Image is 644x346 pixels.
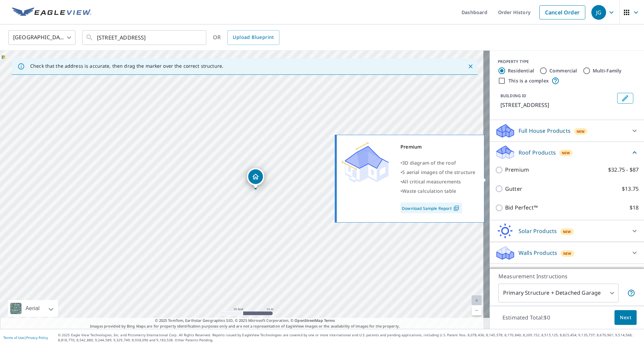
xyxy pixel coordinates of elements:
p: Bid Perfect™ [505,204,538,212]
p: $32.75 - $87 [608,166,639,174]
a: Upload Blueprint [227,30,279,45]
a: OpenStreetMap [294,318,323,323]
span: © 2025 TomTom, Earthstar Geographics SIO, © 2025 Microsoft Corporation, © [155,318,335,324]
div: Solar ProductsNew [495,223,639,239]
a: Cancel Order [539,5,585,19]
input: Search by address or latitude-longitude [97,28,193,47]
span: Waste calculation table [402,188,456,194]
a: Current Level 20, Zoom In Disabled [472,295,482,305]
div: OR [213,30,279,45]
div: Dropped pin, building 1, Residential property, 3340 Apres Ski Way Steamboat Springs, CO 80487 [247,168,264,189]
span: New [577,129,585,134]
p: Roof Products [519,149,556,157]
p: Gutter [505,185,522,193]
p: Check that the address is accurate, then drag the marker over the correct structure. [30,63,223,69]
button: Close [466,62,475,71]
span: New [563,251,572,256]
label: Residential [508,67,534,74]
div: • [400,177,476,186]
a: Privacy Policy [26,335,48,340]
div: [GEOGRAPHIC_DATA] [8,28,75,47]
span: Your report will include the primary structure and a detached garage if one exists. [627,289,635,297]
span: Next [620,313,631,322]
a: Download Sample Report [400,203,462,213]
div: JG [591,5,606,20]
a: Terms [324,318,335,323]
div: • [400,186,476,196]
div: Premium [400,142,476,152]
div: PROPERTY TYPE [498,59,636,65]
p: © 2025 Eagle View Technologies, Inc. and Pictometry International Corp. All Rights Reserved. Repo... [58,333,641,343]
p: [STREET_ADDRESS] [500,101,614,109]
span: New [562,150,570,156]
p: Solar Products [519,227,557,235]
span: 3D diagram of the roof [402,160,456,166]
p: BUILDING ID [500,93,526,99]
button: Next [614,310,637,325]
div: Roof ProductsNew [495,145,639,160]
span: New [563,229,571,234]
div: • [400,158,476,168]
p: Walls Products [519,249,557,257]
img: Premium [342,142,389,182]
p: Measurement Instructions [498,272,635,280]
label: Commercial [549,67,577,74]
label: Multi-Family [593,67,622,74]
div: Aerial [8,300,58,317]
a: Current Level 20, Zoom Out [472,305,482,315]
img: Pdf Icon [452,205,461,211]
button: Edit building 1 [617,93,633,104]
a: Terms of Use [3,335,24,340]
span: All critical measurements [402,178,461,185]
p: Full House Products [519,127,571,135]
p: | [3,336,48,340]
img: EV Logo [12,7,91,17]
label: This is a complex [508,77,549,84]
div: • [400,168,476,177]
p: $18 [630,204,639,212]
p: Premium [505,166,529,174]
span: 5 aerial images of the structure [402,169,475,175]
div: Walls ProductsNew [495,245,639,261]
p: Estimated Total: $0 [497,310,555,325]
div: Full House ProductsNew [495,123,639,139]
span: Upload Blueprint [233,33,274,42]
div: Aerial [23,300,42,317]
p: $13.75 [622,185,639,193]
div: Primary Structure + Detached Garage [498,284,619,302]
